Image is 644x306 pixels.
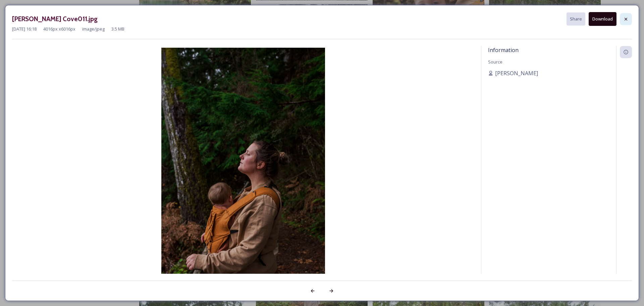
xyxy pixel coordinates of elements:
[111,26,124,32] span: 3.5 MB
[82,26,105,32] span: image/jpeg
[495,69,538,77] span: [PERSON_NAME]
[488,59,502,65] span: Source
[12,26,37,32] span: [DATE] 16:18
[12,14,98,24] h3: [PERSON_NAME] Cove011.jpg
[43,26,75,32] span: 4016 px x 6016 px
[488,46,519,54] span: Information
[12,48,474,293] img: I0000s7zN_ifvjb8.jpg
[589,12,616,26] button: Download
[567,12,585,26] button: Share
